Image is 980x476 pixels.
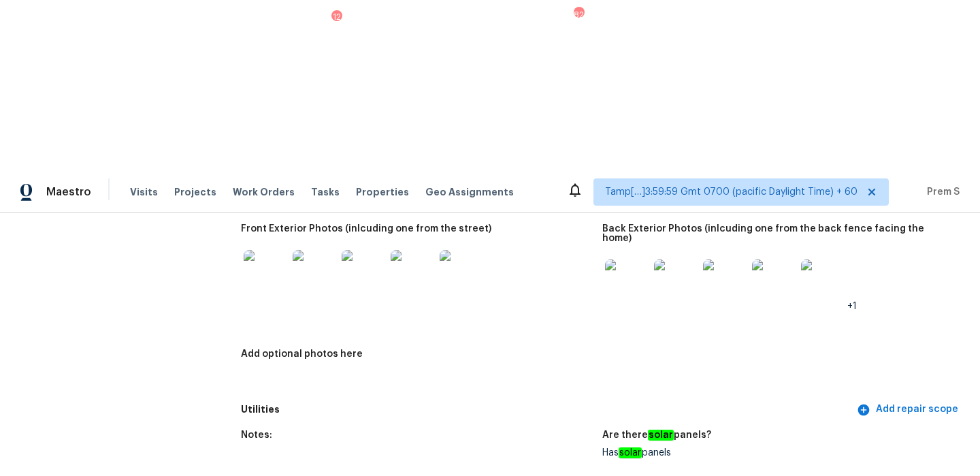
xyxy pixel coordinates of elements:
h5: Notes: [241,430,272,440]
div: Has panels [602,448,953,458]
em: solar [619,447,642,458]
span: Geo Assignments [425,185,514,199]
h5: Back Exterior Photos (inlcuding one from the back fence facing the home) [602,224,953,243]
span: Properties [356,185,409,199]
span: Projects [174,185,216,199]
span: Work Orders [233,185,295,199]
span: Tamp[…]3:59:59 Gmt 0700 (pacific Daylight Time) + 60 [605,185,857,199]
button: Add repair scope [854,397,964,422]
span: Tasks [311,187,340,197]
span: +1 [847,302,857,311]
h5: Add optional photos here [241,349,363,359]
h5: Utilities [241,402,854,417]
em: solar [648,430,674,441]
span: Prem S [921,185,960,199]
span: Add repair scope [860,401,958,418]
span: Maestro [46,185,91,199]
h5: Front Exterior Photos (inlcuding one from the street) [241,224,491,234]
span: Visits [130,185,158,199]
h5: Are there panels? [602,430,711,440]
